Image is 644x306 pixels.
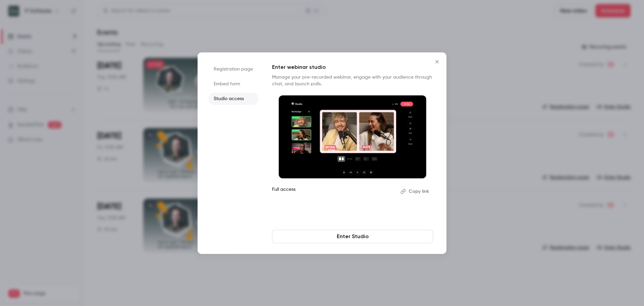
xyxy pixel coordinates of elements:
li: Embed form [208,78,259,90]
button: Copy link [398,186,433,197]
a: Enter Studio [272,230,433,243]
button: Close [430,55,444,69]
p: Manage your pre-recorded webinar, engage with your audience through chat, and launch polls. [272,74,433,87]
li: Studio access [208,93,259,105]
p: Enter webinar studio [272,63,433,71]
p: Full access [272,186,395,197]
li: Registration page [208,63,259,75]
img: Invite speakers to webinar [279,95,426,179]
